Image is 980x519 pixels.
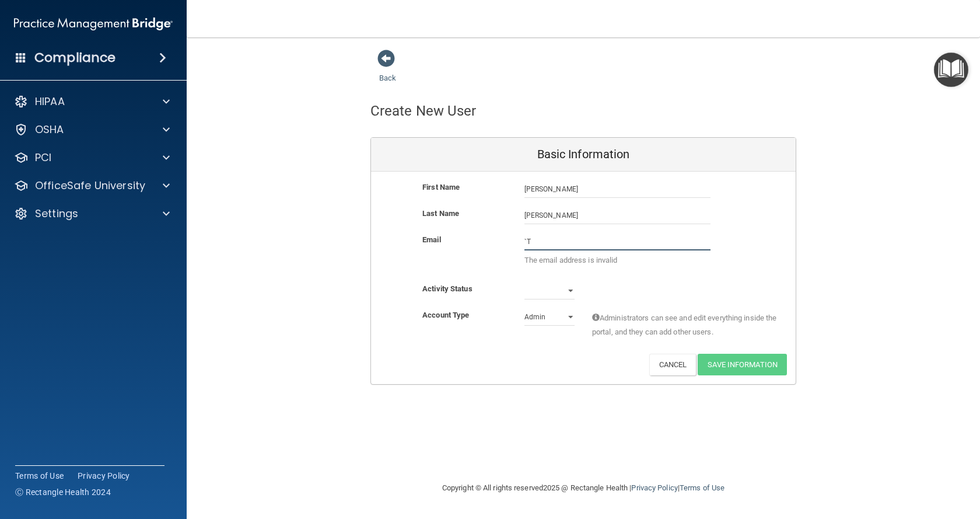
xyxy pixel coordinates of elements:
[35,151,51,165] p: PCI
[14,95,170,109] a: HIPAA
[934,53,968,87] button: Open Resource Center
[422,183,460,191] b: First Name
[35,95,65,109] p: HIPAA
[422,209,459,218] b: Last Name
[35,179,145,193] p: OfficeSafe University
[631,483,677,492] a: Privacy Policy
[371,138,796,172] div: Basic Information
[649,354,696,375] button: Cancel
[15,470,64,482] a: Terms of Use
[379,60,396,82] a: Back
[34,50,116,66] h4: Compliance
[698,354,787,375] button: Save Information
[680,483,724,492] a: Terms of Use
[14,207,170,221] a: Settings
[78,470,130,482] a: Privacy Policy
[422,311,469,319] b: Account Type
[422,235,441,244] b: Email
[15,486,111,498] span: Ⓒ Rectangle Health 2024
[370,103,477,119] h4: Create New User
[592,311,778,339] span: Administrators can see and edit everything inside the portal, and they can add other users.
[14,179,170,193] a: OfficeSafe University
[35,207,78,221] p: Settings
[14,151,170,165] a: PCI
[524,253,710,267] p: The email address is invalid
[370,469,796,507] div: Copyright © All rights reserved 2025 @ Rectangle Health | |
[422,284,473,293] b: Activity Status
[14,12,173,36] img: PMB logo
[14,123,170,137] a: OSHA
[35,123,64,137] p: OSHA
